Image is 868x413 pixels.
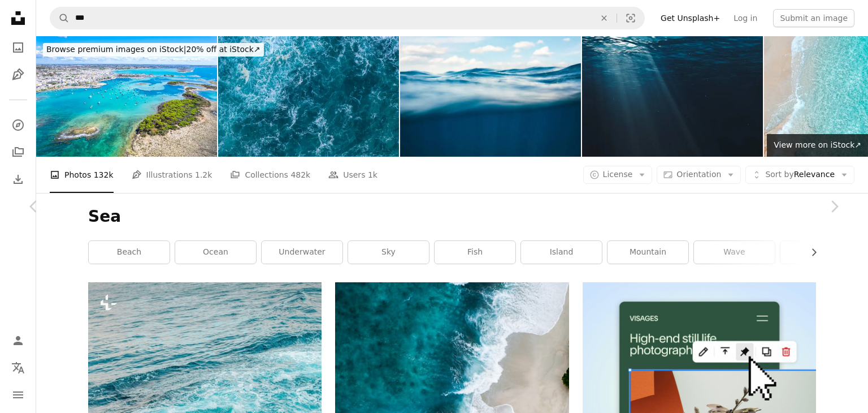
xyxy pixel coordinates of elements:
[583,166,653,184] button: License
[46,45,261,54] span: 20% off at iStock ↗
[7,141,29,164] a: Collections
[46,45,186,54] span: Browse premium images on iStock |
[195,169,212,181] span: 1.2k
[7,63,29,86] a: Illustrations
[328,157,377,193] a: Users 1k
[780,241,861,264] a: forest
[36,36,217,157] img: Green islands in the emerald crystal sea, Porto Cesareo, Apulia, Italy
[435,241,515,264] a: fish
[765,169,835,180] span: Relevance
[7,114,29,136] a: Explore
[582,36,763,157] img: Underwater light
[800,152,868,261] a: Next
[7,329,29,352] a: Log in / Sign up
[348,241,429,264] a: sky
[773,9,854,27] button: Submit an image
[7,36,29,59] a: Photos
[368,169,377,181] span: 1k
[7,384,29,406] button: Menu
[592,7,617,29] button: Clear
[676,170,721,179] span: Orientation
[607,241,688,264] a: mountain
[262,241,342,264] a: underwater
[767,134,868,157] a: View more on iStock↗
[290,169,310,181] span: 482k
[617,7,644,29] button: Visual search
[50,7,645,29] form: Find visuals sitewide
[36,36,271,63] a: Browse premium images on iStock|20% off at iStock↗
[657,166,741,184] button: Orientation
[218,36,399,157] img: Surface of the Atlantic Ocean
[7,356,29,379] button: Language
[521,241,602,264] a: island
[400,36,581,157] img: Underwater View
[175,241,256,264] a: ocean
[50,7,70,29] button: Search Unsplash
[89,241,170,264] a: beach
[765,170,793,179] span: Sort by
[230,157,310,193] a: Collections 482k
[727,9,764,27] a: Log in
[694,241,775,264] a: wave
[132,157,212,193] a: Illustrations 1.2k
[603,170,633,179] span: License
[745,166,854,184] button: Sort byRelevance
[654,9,727,27] a: Get Unsplash+
[88,206,816,227] h1: Sea
[774,140,861,149] span: View more on iStock ↗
